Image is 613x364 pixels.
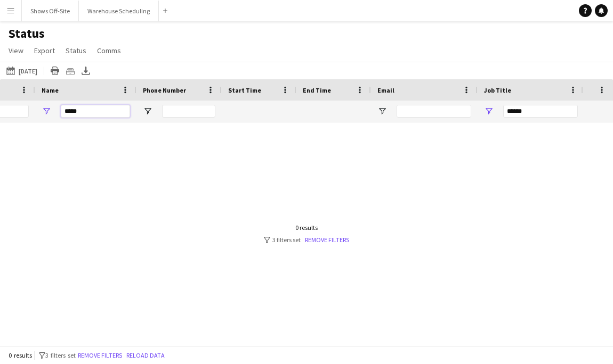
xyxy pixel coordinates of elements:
a: Status [61,44,91,57]
span: Email [377,86,394,94]
app-action-btn: Print [49,64,61,77]
app-action-btn: Export XLSX [79,64,92,77]
div: 0 results [264,224,349,231]
a: Comms [93,44,125,57]
span: Status [66,46,86,55]
span: 3 filters set [45,351,76,359]
button: Open Filter Menu [143,106,152,116]
div: 3 filters set [264,236,349,244]
button: Open Filter Menu [42,106,51,116]
a: Remove filters [305,236,349,244]
span: End Time [303,86,331,94]
a: View [4,44,28,57]
a: Export [30,44,59,57]
input: Job Title Filter Input [503,105,578,118]
span: Job Title [484,86,511,94]
input: Phone Number Filter Input [162,105,215,118]
button: Open Filter Menu [377,106,387,116]
app-action-btn: Crew files as ZIP [64,64,77,77]
button: Warehouse Scheduling [79,1,159,21]
button: Remove filters [76,350,124,361]
button: [DATE] [4,64,39,77]
button: Reload data [124,350,167,361]
span: Comms [97,46,121,55]
span: Phone Number [143,86,186,94]
input: Name Filter Input [61,105,130,118]
button: Open Filter Menu [484,106,494,116]
span: Name [42,86,59,94]
span: View [9,46,23,55]
span: Export [34,46,55,55]
input: Email Filter Input [397,105,471,118]
span: Start Time [228,86,261,94]
button: Shows Off-Site [22,1,79,21]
